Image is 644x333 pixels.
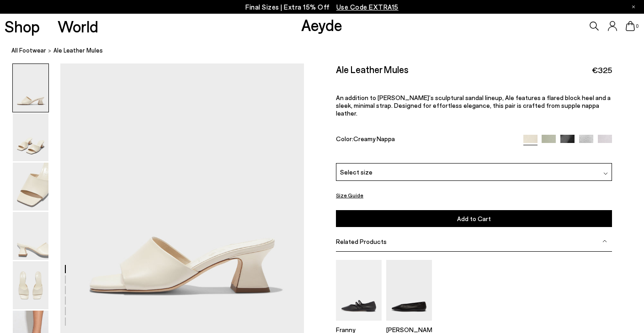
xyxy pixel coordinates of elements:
[602,239,607,243] img: svg%3E
[457,215,491,222] span: Add to Cart
[13,261,48,309] img: Ale Leather Mules - Image 5
[13,212,48,260] img: Ale Leather Mules - Image 4
[386,260,432,321] img: Betty Square-Toe Ballet Flats
[13,163,48,211] img: Ale Leather Mules - Image 3
[340,167,373,177] span: Select size
[13,64,48,112] img: Ale Leather Mules - Image 1
[245,1,399,13] p: Final Sizes | Extra 15% Off
[336,190,363,201] button: Size Guide
[5,18,40,34] a: Shop
[336,260,382,321] img: Franny Double-Strap Flats
[13,113,48,161] img: Ale Leather Mules - Image 2
[353,135,395,143] span: Creamy Nappa
[58,18,98,34] a: World
[336,238,387,245] span: Related Products
[336,94,612,117] p: An addition to [PERSON_NAME]’s sculptural sandal lineup, Ale features a flared block heel and a s...
[11,38,644,63] nav: breadcrumb
[592,64,612,76] span: €325
[336,210,612,227] button: Add to Cart
[603,171,608,176] img: svg%3E
[336,135,514,145] div: Color:
[336,3,399,11] span: Navigate to /collections/ss25-final-sizes
[301,15,342,34] a: Aeyde
[635,24,639,29] span: 0
[626,21,635,31] a: 0
[53,46,103,55] span: Ale Leather Mules
[336,63,409,75] h2: Ale Leather Mules
[11,46,46,55] a: All Footwear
